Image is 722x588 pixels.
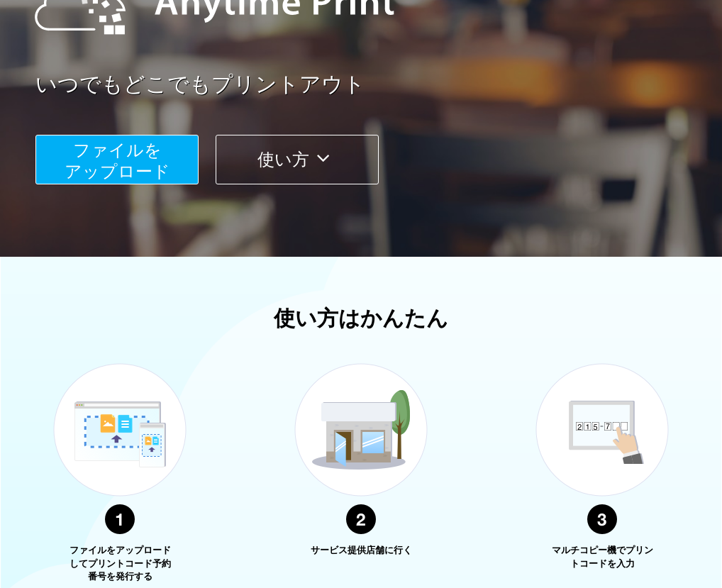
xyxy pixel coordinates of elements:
p: マルチコピー機でプリントコードを入力 [549,544,655,570]
button: 使い方 [216,135,379,184]
button: ファイルを​​アップロード [35,135,199,184]
span: ファイルを ​​アップロード [65,140,170,181]
p: ファイルをアップロードしてプリントコード予約番号を発行する [67,544,173,584]
p: サービス提供店舗に行く [308,544,414,558]
a: いつでもどこでもプリントアウト [35,70,722,100]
